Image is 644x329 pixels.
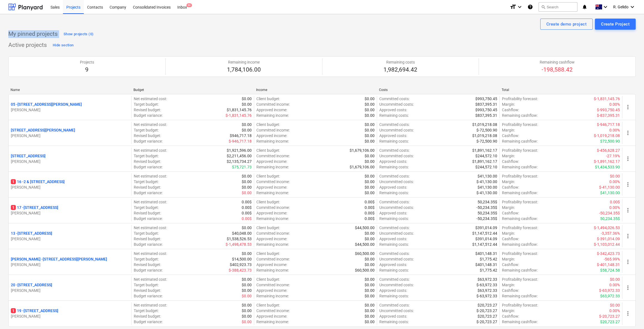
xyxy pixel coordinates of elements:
p: Committed income : [256,153,290,159]
p: $60,500.00 [355,267,375,273]
p: $40,048.00 [232,231,252,236]
i: format_size [510,4,516,10]
p: 05 - [STREET_ADDRESS][PERSON_NAME] [11,102,82,107]
p: 0.00% [609,127,620,133]
span: more_vert [625,284,631,291]
p: Approved income : [256,159,287,164]
p: Target budget : [134,231,159,236]
p: $-1,831,145.76 [226,113,252,118]
i: keyboard_arrow_down [602,4,609,10]
div: [STREET_ADDRESS][PERSON_NAME][PERSON_NAME] [11,127,129,138]
p: $-1,103,012.44 [594,242,620,247]
p: $1,147,512.44 [472,231,497,236]
span: more_vert [625,181,631,188]
span: 1 [11,205,16,210]
p: $-1,891,162.17 [594,159,620,164]
p: 1,784,106.00 [227,66,261,74]
p: Remaining cashflow : [502,164,538,170]
p: Client budget : [256,148,280,153]
p: Profitability forecast : [502,173,538,179]
p: [PERSON_NAME] [11,107,129,113]
p: Target budget : [134,127,159,133]
p: Committed income : [256,231,290,236]
p: $-342,423.73 [597,251,620,256]
p: $0.00 [365,113,375,118]
p: Committed costs : [379,148,410,153]
p: $60,500.00 [355,251,375,256]
p: $0.00 [365,153,375,159]
p: 0.00$ [242,199,252,205]
p: -3,357.36% [601,231,620,236]
p: $0.00 [242,179,252,184]
p: Margin : [502,127,515,133]
p: Revised budget : [134,133,161,138]
p: Budget variance : [134,113,163,118]
p: $0.00 [365,96,375,102]
p: $993,750.45 [475,96,497,102]
p: Remaining costs : [379,216,409,221]
p: Active projects [8,41,47,49]
p: [STREET_ADDRESS][PERSON_NAME] [11,127,75,133]
p: [PERSON_NAME] [11,133,129,138]
p: Committed costs : [379,251,410,256]
p: $0.00 [242,96,252,102]
p: Cashflow : [502,236,519,242]
p: Profitability forecast : [502,199,538,205]
p: Cashflow : [502,262,519,267]
p: Net estimated cost : [134,251,167,256]
p: Remaining income : [256,164,289,170]
p: $-1,498,478.53 [226,242,252,247]
p: Approved costs : [379,184,407,190]
p: Net estimated cost : [134,199,167,205]
span: R. Gelido [613,5,628,9]
span: more_vert [625,130,631,136]
p: $-388,423.73 [229,267,252,273]
p: Uncommitted costs : [379,256,414,262]
span: more_vert [625,104,631,110]
p: Margin : [502,231,515,236]
p: Revised budget : [134,236,161,242]
p: Remaining cashflow : [502,242,538,247]
i: Knowledge base [527,4,533,10]
p: Margin : [502,256,515,262]
div: 05 -[STREET_ADDRESS][PERSON_NAME][PERSON_NAME] [11,102,129,113]
p: $244,572.10 [475,164,497,170]
p: Budget variance : [134,190,163,196]
p: Approved costs : [379,107,407,113]
p: 0.00$ [242,210,252,216]
p: 20 - [STREET_ADDRESS] [11,282,52,288]
p: Budget variance : [134,267,163,273]
p: $-946,717.18 [229,138,252,144]
p: Target budget : [134,256,159,262]
span: more_vert [625,233,631,239]
p: $1,775.42 [480,267,497,273]
p: $1,775.42 [480,256,497,262]
p: $391,014.09 [475,225,497,231]
p: Revised budget : [134,159,161,164]
p: [PERSON_NAME] [11,288,129,293]
p: 19 - [STREET_ADDRESS] [11,308,58,313]
p: 0.00$ [365,216,375,221]
p: Remaining costs : [379,242,409,247]
p: 50,234.35$ [478,199,497,205]
p: 17 - [STREET_ADDRESS] [11,205,58,210]
p: $-41,130.00 [599,184,620,190]
span: 9+ [186,3,192,7]
p: Margin : [502,102,515,107]
p: Approved income : [256,210,287,216]
div: Total [502,88,620,92]
div: [STREET_ADDRESS][PERSON_NAME] [11,153,129,164]
p: Approved costs : [379,159,407,164]
p: $0.00 [365,159,375,164]
p: Budget variance : [134,216,163,221]
p: $-1,019,218.08 [594,133,620,138]
p: Remaining costs : [379,164,409,170]
p: Uncommitted costs : [379,205,414,210]
p: Committed income : [256,256,290,262]
p: $1,434,533.90 [595,164,620,170]
p: $1,019,218.08 [472,122,497,127]
p: Profitability forecast : [502,225,538,231]
p: $837,395.31 [475,102,497,107]
div: Budget [133,88,252,92]
p: $0.00 [610,173,620,179]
